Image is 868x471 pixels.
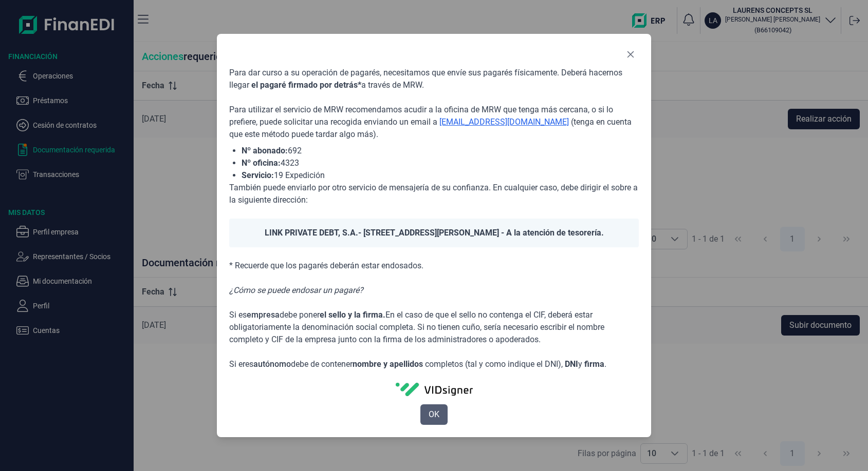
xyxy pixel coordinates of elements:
[429,408,439,421] span: OK
[396,383,473,396] img: vidSignerLogo
[253,359,291,369] span: autónomo
[229,284,639,297] p: ¿Cómo se puede endosar un pagaré?
[251,80,361,90] span: el pagaré firmado por detrás*
[242,145,639,157] li: 692
[265,228,358,238] span: LINK PRIVATE DEBT, S.A.
[242,146,288,155] span: Nº abonado:
[247,310,280,320] span: empresa
[229,219,639,247] div: - [STREET_ADDRESS][PERSON_NAME] - A la atención de tesorería.
[229,182,639,206] p: También puede enviarlo por otro servicio de mensajería de su confianza. En cualquier caso, debe d...
[229,67,639,91] p: Para dar curso a su operación de pagarés, necesitamos que envíe sus pagarés físicamente. Deberá h...
[229,104,639,141] p: Para utilizar el servicio de MRW recomendamos acudir a la oficina de MRW que tenga más cercana, o...
[565,359,578,369] span: DNI
[353,359,423,369] span: nombre y apellidos
[229,358,639,370] p: Si eres debe de contener completos (tal y como indique el DNI), y .
[420,404,448,425] button: OK
[229,260,639,272] p: * Recuerde que los pagarés deberán estar endosados.
[622,46,639,63] button: Close
[242,169,639,182] li: 19 Expedición
[584,359,604,369] span: firma
[242,157,639,169] li: 4323
[229,309,639,346] p: Si es debe poner En el caso de que el sello no contenga el CIF, deberá estar obligatoriamente la ...
[439,117,569,127] a: [EMAIL_ADDRESS][DOMAIN_NAME]
[242,158,281,168] span: Nº oficina:
[320,310,385,320] span: el sello y la firma.
[242,170,274,180] span: Servicio:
